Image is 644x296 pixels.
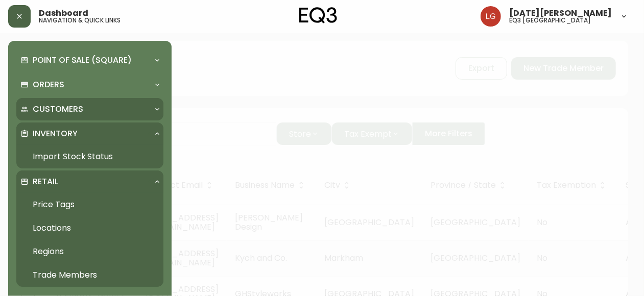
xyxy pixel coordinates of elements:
div: Point of Sale (Square) [16,49,163,71]
a: Regions [16,240,163,263]
span: Dashboard [39,9,88,17]
div: Retail [16,170,163,193]
img: logo [299,7,337,23]
div: Inventory [16,122,163,145]
p: Retail [33,176,58,187]
a: Import Stock Status [16,145,163,168]
p: Point of Sale (Square) [33,55,132,66]
a: Trade Members [16,263,163,287]
p: Inventory [33,128,78,139]
img: 2638f148bab13be18035375ceda1d187 [481,6,501,27]
h5: eq3 [GEOGRAPHIC_DATA] [509,17,591,23]
h5: navigation & quick links [39,17,121,23]
div: Orders [16,73,163,96]
a: Price Tags [16,193,163,216]
a: Locations [16,216,163,240]
span: [DATE][PERSON_NAME] [509,9,612,17]
p: Customers [33,104,83,115]
p: Orders [33,79,64,90]
div: Customers [16,98,163,120]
